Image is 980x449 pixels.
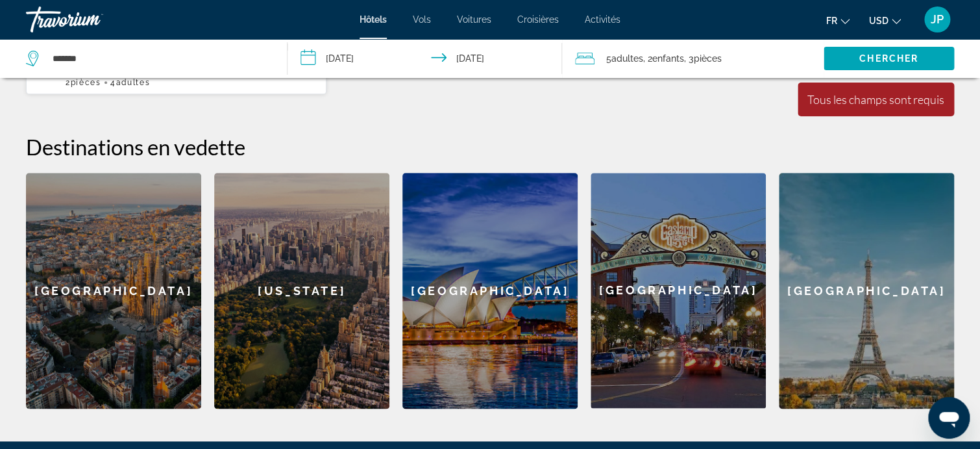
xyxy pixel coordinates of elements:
[71,78,101,87] span: pièces
[826,16,837,26] span: fr
[402,173,578,409] a: [GEOGRAPHIC_DATA]
[562,39,824,78] button: Travelers: 5 adults, 2 children
[779,173,954,409] a: [GEOGRAPHIC_DATA]
[116,78,150,87] span: Adultes
[110,78,150,87] span: 4
[807,92,944,107] div: Tous les champs sont requis
[26,3,156,36] a: Travorium
[859,53,918,64] span: Chercher
[585,14,620,25] a: Activités
[517,14,559,25] a: Croisières
[66,78,101,87] span: 2
[643,49,684,68] span: , 2
[920,6,954,33] button: User Menu
[652,53,684,64] span: Enfants
[26,173,201,409] a: [GEOGRAPHIC_DATA]
[214,173,389,409] a: [US_STATE]
[611,53,643,64] span: Adultes
[288,39,562,78] button: Check-in date: Apr 13, 2026 Check-out date: Apr 18, 2026
[931,13,944,26] span: JP
[869,16,888,26] span: USD
[591,173,766,408] div: [GEOGRAPHIC_DATA]
[360,14,387,25] a: Hôtels
[684,49,722,68] span: , 3
[826,11,850,30] button: Change language
[928,397,970,439] iframe: Bouton de lancement de la fenêtre de messagerie
[824,47,954,70] button: Chercher
[694,53,722,64] span: pièces
[413,14,431,25] a: Vols
[869,11,901,30] button: Change currency
[457,14,491,25] a: Voitures
[591,173,766,409] a: [GEOGRAPHIC_DATA]
[26,134,954,160] h2: Destinations en vedette
[606,49,643,68] span: 5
